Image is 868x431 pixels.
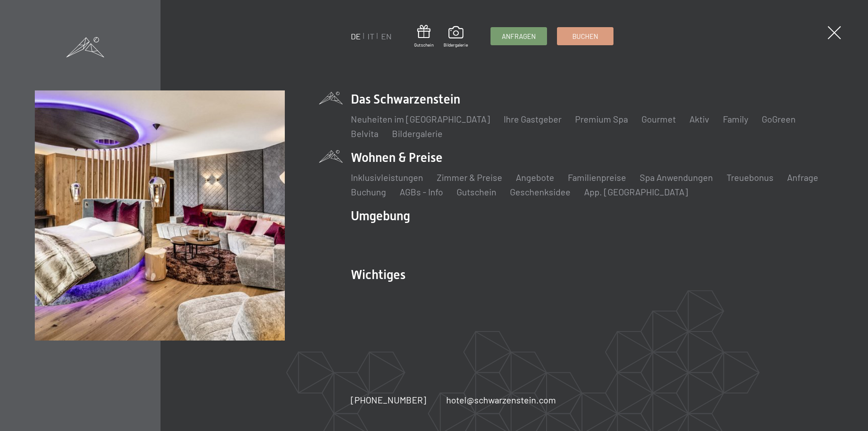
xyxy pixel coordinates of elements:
a: App. [GEOGRAPHIC_DATA] [584,186,688,197]
a: Bildergalerie [392,128,443,139]
a: [PHONE_NUMBER] [351,393,426,406]
a: Gutschein [457,186,496,197]
a: Premium Spa [575,114,628,124]
a: Buchung [351,186,386,197]
a: Buchen [557,28,613,45]
span: [PHONE_NUMBER] [351,394,426,405]
a: Family [723,114,748,124]
a: Gourmet [642,114,676,124]
span: Gutschein [414,42,434,48]
a: Neuheiten im [GEOGRAPHIC_DATA] [351,114,490,124]
span: Bildergalerie [443,42,468,48]
a: Bildergalerie [443,26,468,48]
a: GoGreen [762,114,796,124]
a: DE [351,31,361,41]
a: IT [368,31,374,41]
a: Spa Anwendungen [640,172,713,183]
a: Ihre Gastgeber [504,114,561,124]
a: Angebote [516,172,554,183]
a: Gutschein [414,25,434,48]
a: Anfrage [787,172,818,183]
a: Zimmer & Preise [437,172,502,183]
a: Treuebonus [726,172,774,183]
a: EN [381,31,392,41]
a: AGBs - Info [400,186,443,197]
a: hotel@schwarzenstein.com [446,393,556,406]
span: Buchen [572,32,598,41]
a: Familienpreise [568,172,626,183]
span: Anfragen [502,32,536,41]
a: Anfragen [491,28,547,45]
a: Geschenksidee [510,186,571,197]
a: Aktiv [689,114,709,124]
a: Belvita [351,128,378,139]
a: Inklusivleistungen [351,172,423,183]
